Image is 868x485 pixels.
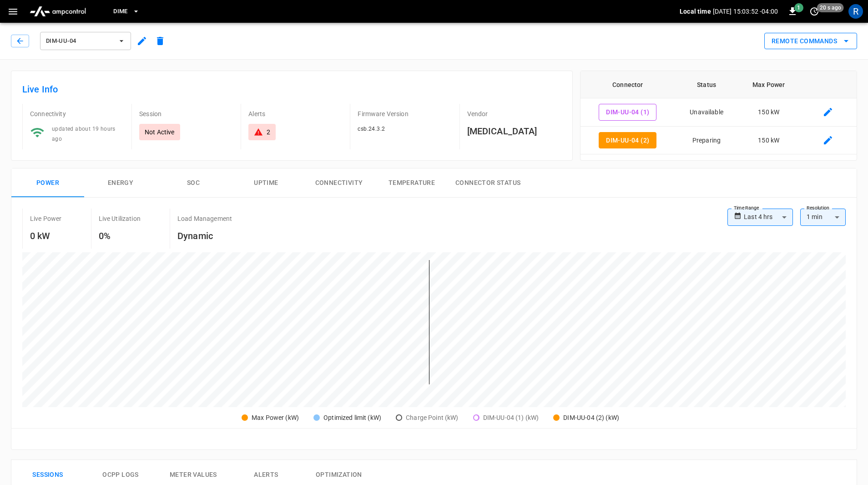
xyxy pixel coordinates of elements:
[99,214,141,223] p: Live Utilization
[406,413,459,423] div: Charge Point (kW)
[563,413,619,423] div: DIM-UU-04 (2) (kW)
[375,168,448,198] button: Temperature
[580,71,675,98] th: Connector
[807,4,822,19] button: set refresh interval
[675,71,738,98] th: Status
[744,209,793,226] div: Last 4 hrs
[99,229,141,243] h6: 0%
[113,6,128,17] span: Dime
[580,71,857,154] table: connector table
[11,168,84,198] button: Power
[46,36,113,46] span: DIM-UU-04
[84,168,157,198] button: Energy
[145,128,175,137] p: Not Active
[848,4,863,19] div: profile-icon
[52,126,116,142] span: updated about 19 hours ago
[738,127,799,155] td: 150 kW
[30,214,62,223] p: Live Power
[680,7,711,16] p: Local time
[807,204,829,212] label: Resolution
[157,168,230,198] button: SOC
[675,127,738,155] td: Preparing
[734,204,759,212] label: Time Range
[110,3,143,20] button: Dime
[467,109,561,118] p: Vendor
[267,128,270,137] div: 2
[177,229,232,243] h6: Dynamic
[30,109,124,118] p: Connectivity
[800,209,846,226] div: 1 min
[40,32,131,50] button: DIM-UU-04
[675,98,738,127] td: Unavailable
[30,229,62,243] h6: 0 kW
[252,413,299,423] div: Max Power (kW)
[467,124,561,138] h6: [MEDICAL_DATA]
[599,104,656,121] button: DIM-UU-04 (1)
[448,168,528,198] button: Connector Status
[303,168,375,198] button: Connectivity
[323,413,381,423] div: Optimized limit (kW)
[817,3,844,12] span: 20 s ago
[358,109,452,118] p: Firmware Version
[483,413,539,423] div: DIM-UU-04 (1) (kW)
[358,126,385,132] span: csb.24.3.2
[22,82,561,97] h6: Live Info
[794,3,803,12] span: 1
[713,7,778,16] p: [DATE] 15:03:52 -04:00
[177,214,232,223] p: Load Management
[764,33,857,50] button: Remote Commands
[764,33,857,50] div: remote commands options
[26,3,90,20] img: ampcontrol.io logo
[248,109,343,118] p: Alerts
[599,132,656,149] button: DIM-UU-04 (2)
[738,71,799,98] th: Max Power
[139,109,233,118] p: Session
[738,98,799,127] td: 150 kW
[230,168,303,198] button: Uptime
